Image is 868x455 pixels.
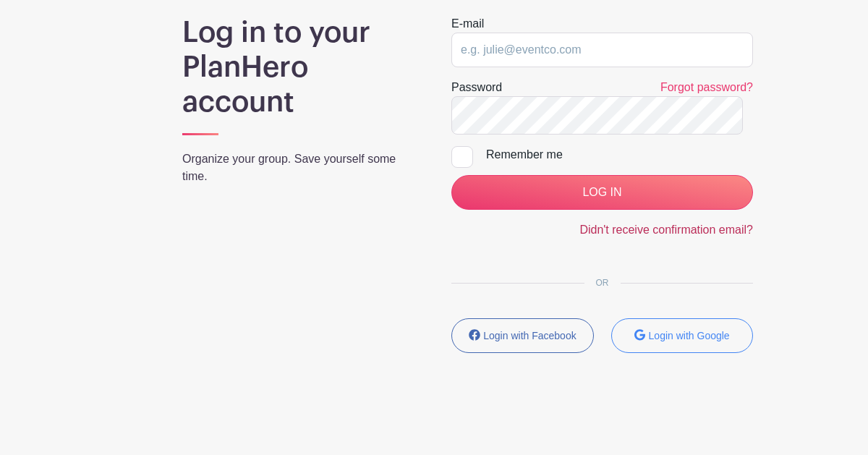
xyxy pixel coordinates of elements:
label: Password [451,79,502,96]
p: Organize your group. Save yourself some time. [182,150,417,185]
small: Login with Google [649,330,730,341]
a: Forgot password? [660,81,753,93]
button: Login with Facebook [451,318,594,353]
h1: Log in to your PlanHero account [182,15,417,119]
small: Login with Facebook [483,330,576,341]
input: e.g. julie@eventco.com [451,33,753,67]
span: OR [584,278,621,288]
input: LOG IN [451,175,753,210]
button: Login with Google [611,318,754,353]
label: E-mail [451,15,484,33]
a: Didn't receive confirmation email? [579,224,753,236]
div: Remember me [486,146,753,163]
